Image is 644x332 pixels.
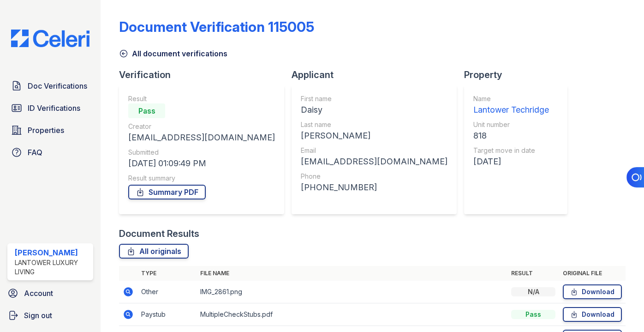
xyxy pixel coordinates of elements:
[119,68,292,81] div: Verification
[4,30,97,47] img: CE_Logo_Blue-a8612792a0a2168367f1c8372b55b34899dd931a85d93a1a3d3e32e68fde9ad4.png
[28,147,42,158] span: FAQ
[7,99,93,117] a: ID Verifications
[301,181,447,194] div: [PHONE_NUMBER]
[128,148,275,157] div: Submitted
[24,310,52,321] span: Sign out
[128,174,275,183] div: Result summary
[197,281,507,303] td: IMG_2861.png
[507,266,559,281] th: Result
[473,94,549,103] div: Name
[464,68,575,81] div: Property
[473,129,549,142] div: 818
[511,310,555,319] div: Pass
[559,266,626,281] th: Original file
[128,94,275,103] div: Result
[119,227,199,240] div: Document Results
[128,103,165,118] div: Pass
[128,157,275,170] div: [DATE] 01:09:49 PM
[301,155,447,168] div: [EMAIL_ADDRESS][DOMAIN_NAME]
[119,244,189,259] a: All originals
[292,68,464,81] div: Applicant
[473,146,549,155] div: Target move in date
[4,306,97,325] a: Sign out
[7,77,93,95] a: Doc Verifications
[15,247,89,258] div: [PERSON_NAME]
[137,281,197,303] td: Other
[119,18,314,35] div: Document Verification 115005
[4,284,97,302] a: Account
[473,155,549,168] div: [DATE]
[28,80,87,91] span: Doc Verifications
[119,48,227,59] a: All document verifications
[137,266,197,281] th: Type
[301,94,447,103] div: First name
[7,121,93,139] a: Properties
[563,284,622,299] a: Download
[473,103,549,116] div: Lantower Techridge
[301,146,447,155] div: Email
[511,287,555,296] div: N/A
[301,103,447,116] div: Daisy
[197,303,507,326] td: MultipleCheckStubs.pdf
[197,266,507,281] th: File name
[563,307,622,322] a: Download
[137,303,197,326] td: Paystub
[128,131,275,144] div: [EMAIL_ADDRESS][DOMAIN_NAME]
[301,172,447,181] div: Phone
[128,122,275,131] div: Creator
[301,129,447,142] div: [PERSON_NAME]
[301,120,447,129] div: Last name
[28,125,64,136] span: Properties
[473,120,549,129] div: Unit number
[7,143,93,162] a: FAQ
[24,288,53,299] span: Account
[15,258,89,277] div: Lantower Luxury Living
[473,94,549,116] a: Name Lantower Techridge
[128,185,206,199] a: Summary PDF
[28,103,80,114] span: ID Verifications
